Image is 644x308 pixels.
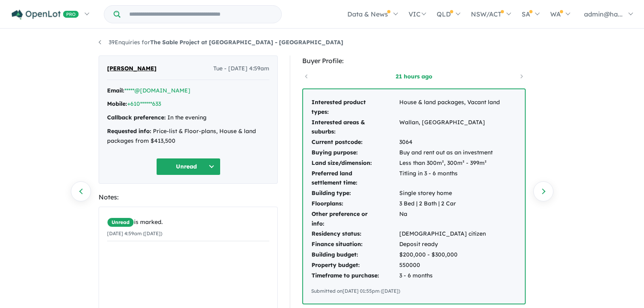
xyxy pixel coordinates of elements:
div: Buyer Profile: [302,55,526,66]
td: Buying purpose: [311,148,399,158]
td: 3 Bed | 2 Bath | 2 Car [399,199,500,209]
td: Building budget: [311,250,399,260]
td: Building type: [311,188,399,199]
span: [PERSON_NAME] [107,64,157,74]
td: $200,000 - $300,000 [399,250,500,260]
td: Floorplans: [311,199,399,209]
a: 39Enquiries forThe Sable Project at [GEOGRAPHIC_DATA] - [GEOGRAPHIC_DATA] [99,39,343,46]
small: [DATE] 4:59am ([DATE]) [107,230,162,236]
td: Timeframe to purchase: [311,271,399,281]
td: Wallan, [GEOGRAPHIC_DATA] [399,117,500,138]
td: Na [399,209,500,229]
input: Try estate name, suburb, builder or developer [122,6,280,23]
img: Openlot PRO Logo White [12,10,79,20]
td: Finance situation: [311,239,399,250]
td: House & land packages, Vacant land [399,97,500,117]
div: Notes: [99,192,278,203]
strong: The Sable Project at [GEOGRAPHIC_DATA] - [GEOGRAPHIC_DATA] [150,39,343,46]
td: 3 - 6 months [399,271,500,281]
div: In the evening [107,113,269,123]
div: is marked. [107,218,269,227]
td: Preferred land settlement time: [311,168,399,189]
td: Less than 300m², 300m² - 399m² [399,158,500,168]
td: Interested product types: [311,97,399,117]
td: 3064 [399,137,500,148]
td: Titling in 3 - 6 months [399,168,500,189]
div: Price-list & Floor-plans, House & land packages from $413,500 [107,127,269,146]
div: Submitted on [DATE] 01:55pm ([DATE]) [311,287,517,295]
td: Deposit ready [399,239,500,250]
nav: breadcrumb [99,38,545,47]
strong: Email: [107,87,124,94]
td: Buy and rent out as an investment [399,148,500,158]
td: Single storey home [399,188,500,199]
td: Interested areas & suburbs: [311,117,399,138]
td: Residency status: [311,229,399,239]
strong: Requested info: [107,127,151,135]
strong: Mobile: [107,100,127,107]
span: Tue - [DATE] 4:59am [213,64,269,74]
td: Land size/dimension: [311,158,399,168]
span: admin@ha... [584,10,623,18]
a: 21 hours ago [380,72,448,80]
td: 550000 [399,260,500,271]
strong: Callback preference: [107,114,166,121]
td: Current postcode: [311,137,399,148]
td: Other preference or info: [311,209,399,229]
td: [DEMOGRAPHIC_DATA] citizen [399,229,500,239]
span: Unread [107,218,134,227]
td: Property budget: [311,260,399,271]
button: Unread [156,158,221,175]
